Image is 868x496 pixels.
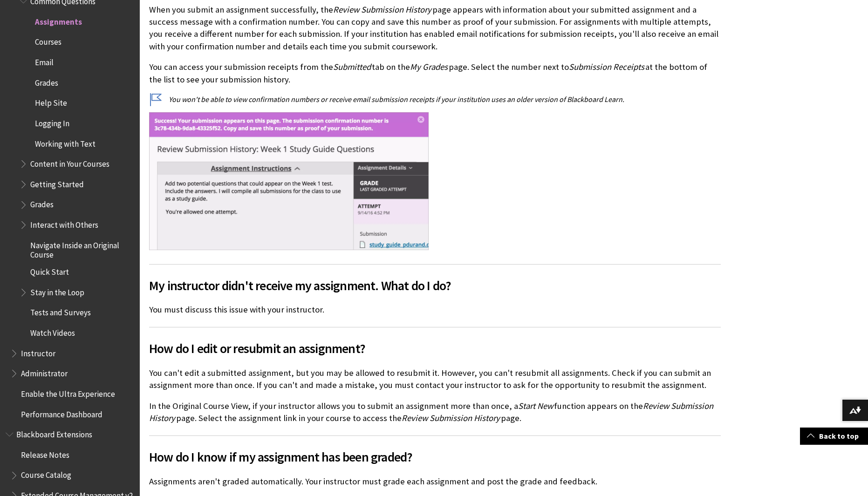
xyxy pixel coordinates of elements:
[149,447,721,467] span: How do I know if my assignment has been graded?
[30,156,109,169] span: Content in Your Courses
[149,4,721,53] p: When you submit an assignment successfully, the page appears with information about your submitte...
[149,367,721,391] p: You can't edit a submitted assignment, but you may be allowed to resubmit it. However, you can't ...
[35,14,82,27] span: Assignments
[21,447,69,460] span: Release Notes
[35,116,69,128] span: Logging In
[149,476,721,488] p: Assignments aren't graded automatically. Your instructor must grade each assignment and post the ...
[30,325,75,338] span: Watch Videos
[30,197,54,210] span: Grades
[30,264,69,277] span: Quick Start
[16,427,92,439] span: Blackboard Extensions
[35,75,58,88] span: Grades
[30,305,91,318] span: Tests and Surveys
[35,54,54,67] span: Email
[333,4,431,15] span: Review Submission History
[21,468,71,480] span: Course Catalog
[149,276,721,295] span: My instructor didn't receive my assignment. What do I do?
[21,386,115,399] span: Enable the Ultra Experience
[21,366,68,378] span: Administrator
[410,61,448,72] span: My Grades
[149,304,721,316] p: You must discuss this issue with your instructor.
[30,217,98,230] span: Interact with Others
[21,407,103,419] span: Performance Dashboard
[35,34,62,47] span: Courses
[149,94,721,104] p: You won't be able to view confirmation numbers or receive email submission receipts if your insti...
[402,413,500,423] span: Review Submission History
[21,346,55,358] span: Instructor
[149,400,721,424] p: In the Original Course View, if your instructor allows you to submit an assignment more than once...
[149,339,721,358] span: How do I edit or resubmit an assignment?
[35,136,96,149] span: Working with Text
[800,428,868,445] a: Back to top
[35,95,67,108] span: Help Site
[30,238,133,259] span: Navigate Inside an Original Course
[30,177,84,189] span: Getting Started
[518,401,553,411] span: Start New
[149,61,721,85] p: You can access your submission receipts from the tab on the page. Select the number next to at th...
[30,285,84,297] span: Stay in the Loop
[569,61,644,72] span: Submission Receipts
[333,61,371,72] span: Submitted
